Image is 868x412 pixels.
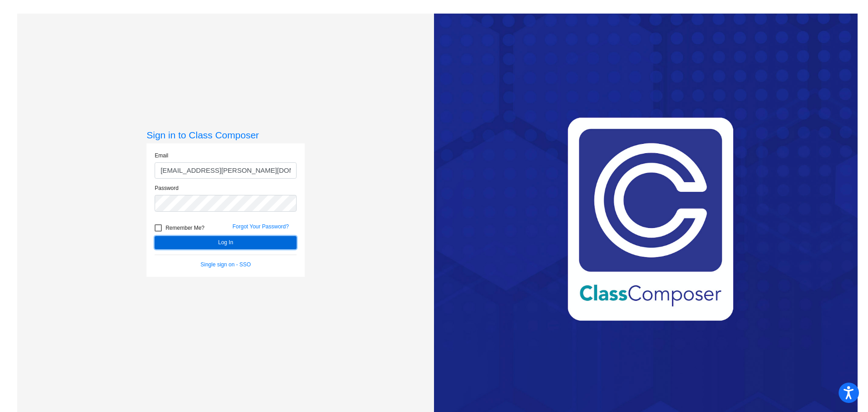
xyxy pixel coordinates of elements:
[232,223,289,230] a: Forgot Your Password?
[201,261,251,268] a: Single sign on - SSO
[146,129,305,141] h3: Sign in to Class Composer
[155,236,297,249] button: Log In
[155,152,168,160] label: Email
[165,223,204,233] span: Remember Me?
[155,184,179,192] label: Password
